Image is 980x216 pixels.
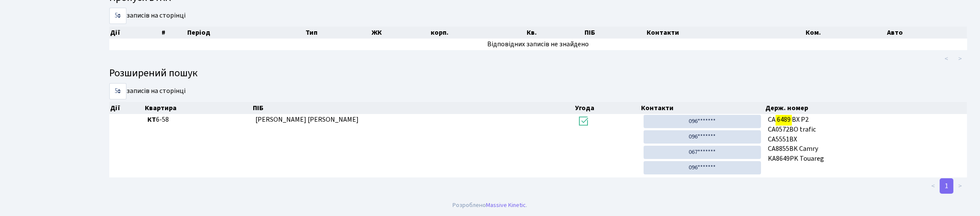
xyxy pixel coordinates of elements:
th: Квартира [144,102,252,114]
th: # [161,27,186,39]
th: Кв. [526,27,584,39]
label: записів на сторінці [109,8,186,24]
mark: 6489 [776,114,792,126]
span: СА ВХ Р2 CA0572BO trafic CA5551BX CA8855BK Camry KA8649PK Touareg [768,115,964,164]
a: 1 [940,178,953,194]
th: Контакти [646,27,805,39]
th: Авто [887,27,968,39]
select: записів на сторінці [109,83,126,99]
span: [PERSON_NAME] [PERSON_NAME] [255,115,359,124]
th: ПІБ [252,102,574,114]
th: Контакти [640,102,764,114]
th: Держ. номер [764,102,967,114]
label: записів на сторінці [109,83,186,99]
td: Відповідних записів не знайдено [109,39,967,50]
th: корп. [430,27,526,39]
th: ПІБ [584,27,646,39]
th: Період [186,27,305,39]
h4: Розширений пошук [109,67,967,80]
th: Угода [574,102,640,114]
select: записів на сторінці [109,8,126,24]
div: Розроблено . [453,201,527,210]
th: Ком. [805,27,887,39]
a: Massive Kinetic [486,201,526,210]
b: КТ [147,115,156,124]
th: Дії [109,27,161,39]
th: Дії [109,102,144,114]
span: 6-58 [147,115,249,125]
th: ЖК [371,27,430,39]
th: Тип [305,27,370,39]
